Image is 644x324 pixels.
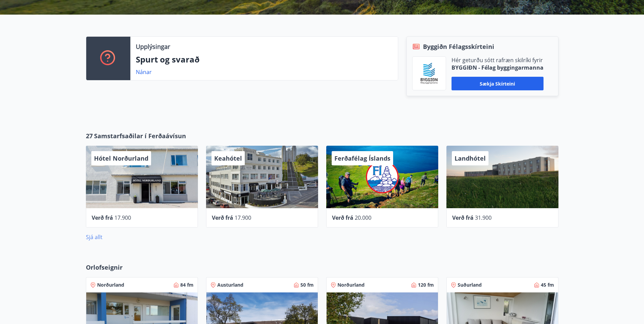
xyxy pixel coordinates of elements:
[86,131,93,140] span: 27
[455,154,486,162] span: Landhótel
[452,56,544,64] p: Hér geturðu sótt rafræn skilríki fyrir
[94,154,148,162] span: Hótel Norðurland
[212,214,233,221] span: Verð frá
[92,214,113,221] span: Verð frá
[541,282,554,288] span: 45 fm
[136,54,392,65] p: Spurt og svarað
[180,282,194,288] span: 84 fm
[355,214,371,221] span: 20.000
[418,282,434,288] span: 120 fm
[418,62,441,85] img: BKlGVmlTW1Qrz68WFGMFQUcXHWdQd7yePWMkvn3i.png
[86,263,123,272] span: Orlofseignir
[86,233,103,241] a: Sjá allt
[214,154,242,162] span: Keahótel
[452,64,544,71] p: BYGGIÐN - Félag byggingarmanna
[452,214,474,221] span: Verð frá
[475,214,492,221] span: 31.900
[337,282,365,288] span: Norðurland
[235,214,251,221] span: 17.900
[452,77,544,90] button: Sækja skírteini
[300,282,314,288] span: 50 fm
[136,68,152,76] a: Nánar
[334,154,390,162] span: Ferðafélag Íslands
[136,42,170,51] p: Upplýsingar
[94,131,186,140] span: Samstarfsaðilar í Ferðaávísun
[97,282,124,288] span: Norðurland
[217,282,243,288] span: Austurland
[458,282,482,288] span: Suðurland
[114,214,131,221] span: 17.900
[423,42,494,51] span: Byggiðn Félagsskírteini
[332,214,353,221] span: Verð frá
